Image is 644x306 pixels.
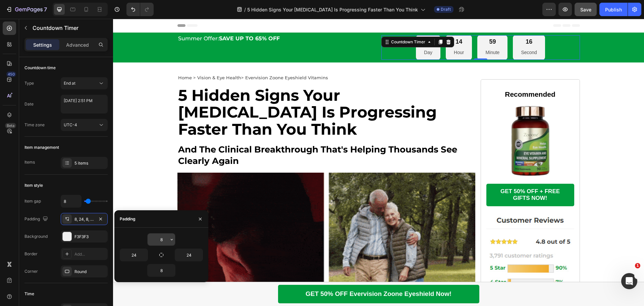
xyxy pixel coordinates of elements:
[64,81,75,86] span: End at
[61,195,81,207] input: Auto
[65,56,362,62] p: Home > Vision & Eye Health> Evervision Zoone Eyeshield Vitamins
[33,24,105,32] p: Countdown Timer
[165,266,366,285] a: GET 50% OFF Evervision Zoone Eyeshield Now!
[24,159,35,165] div: Items
[61,77,108,89] button: End at
[397,86,437,158] img: gempages_559101826016740245-67c1114a-af9c-4b76-8368-29deca42b94d.png
[24,291,34,297] div: Time
[408,30,424,38] p: Second
[24,80,34,86] div: Type
[381,169,453,183] p: Get 50% OFF + Free Gifts Now!
[277,20,314,26] div: Countdown Timer
[65,67,324,120] strong: 5 Hidden Signs Your [MEDICAL_DATA] Is Progressing Faster Than You Think
[175,249,203,261] input: Auto
[24,198,41,204] div: Item gap
[6,72,16,77] div: 450
[311,30,319,38] p: Day
[3,3,50,16] button: 7
[24,215,49,224] div: Padding
[64,122,77,127] span: UTC-4
[120,216,136,222] div: Padding
[113,19,644,306] iframe: Design area
[24,65,56,71] div: Countdown time
[441,6,451,12] span: Draft
[341,19,351,27] div: 14
[341,30,351,38] p: Hour
[24,101,34,107] div: Date
[74,160,106,166] div: 5 items
[5,123,16,128] div: Beta
[193,271,338,279] p: GET 50% OFF Evervision Zoone Eyeshield Now!
[148,264,175,276] input: Auto
[74,234,106,240] div: F3F3F3
[120,249,148,261] input: Auto
[605,6,622,13] div: Publish
[408,19,424,27] div: 16
[148,233,175,246] input: Auto
[33,41,52,48] p: Settings
[24,182,43,188] div: Item style
[24,251,38,257] div: Border
[244,6,246,13] span: /
[372,30,386,38] p: Minute
[44,5,47,13] p: 7
[24,144,59,150] div: Item management
[373,71,461,80] h2: Recommended
[126,3,154,16] div: Undo/Redo
[61,119,108,131] button: UTC-4
[635,263,640,268] span: 1
[65,125,344,147] span: and the clinical breakthrough that's helping thousands see clearly again
[74,216,94,222] div: 8, 24, 8, 24
[66,41,89,48] p: Advanced
[247,6,418,13] span: 5 Hidden Signs Your [MEDICAL_DATA] Is Progressing Faster Than You Think
[74,269,106,275] div: Round
[24,233,48,239] div: Background
[24,268,38,274] div: Corner
[24,122,45,128] div: Time zone
[64,125,362,149] h2: Rich Text Editor. Editing area: main
[373,165,461,188] a: Get 50% OFF + Free Gifts Now!
[599,3,628,16] button: Publish
[621,273,637,289] iframe: Intercom live chat
[575,3,597,16] button: Save
[74,251,106,257] div: Add...
[580,7,591,12] span: Save
[372,19,386,27] div: 59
